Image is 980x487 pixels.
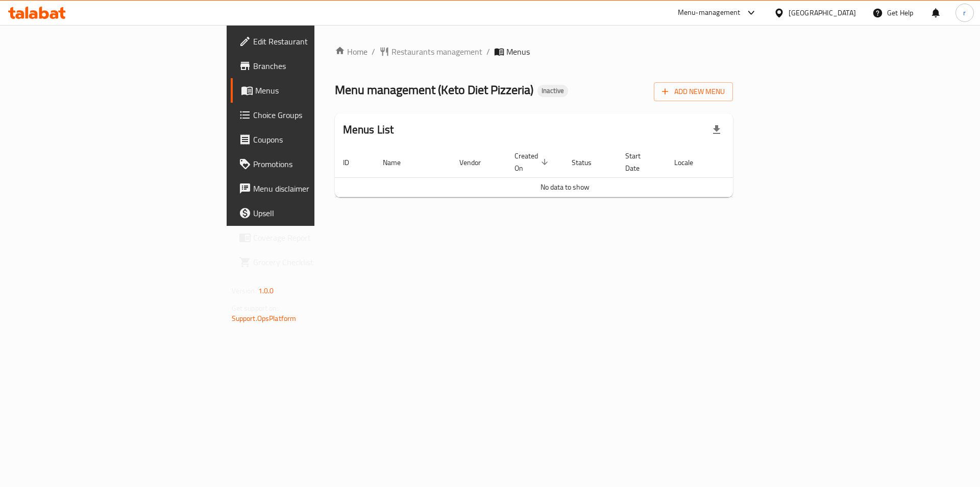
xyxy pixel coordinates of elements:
[343,156,362,169] span: ID
[335,45,733,58] nav: breadcrumb
[506,45,530,58] span: Menus
[379,45,482,58] a: Restaurants management
[383,156,414,169] span: Name
[231,29,390,54] a: Edit Restaurant
[253,109,382,121] span: Choice Groups
[704,118,729,142] div: Export file
[654,82,733,101] button: Add New Menu
[335,147,795,197] table: enhanced table
[678,7,741,19] div: Menu-management
[231,225,390,250] a: Coverage Report
[255,84,382,97] span: Menus
[486,45,490,58] li: /
[253,207,382,219] span: Upsell
[662,85,725,98] span: Add New Menu
[514,150,551,174] span: Created On
[253,35,382,48] span: Edit Restaurant
[231,103,390,127] a: Choice Groups
[231,201,390,225] a: Upsell
[253,158,382,170] span: Promotions
[963,7,966,18] span: r
[253,133,382,146] span: Coupons
[335,78,533,101] span: Menu management ( Keto Diet Pizzeria )
[232,302,279,315] span: Get support on:
[625,150,654,174] span: Start Date
[232,312,297,325] a: Support.OpsPlatform
[572,156,605,169] span: Status
[258,284,274,297] span: 1.0.0
[231,78,390,103] a: Menus
[253,60,382,72] span: Branches
[231,127,390,152] a: Coupons
[537,86,568,95] span: Inactive
[343,122,394,137] h2: Menus List
[232,284,257,297] span: Version:
[253,256,382,268] span: Grocery Checklist
[231,152,390,176] a: Promotions
[391,45,482,58] span: Restaurants management
[674,156,706,169] span: Locale
[231,54,390,78] a: Branches
[253,231,382,244] span: Coverage Report
[537,85,568,97] div: Inactive
[459,156,494,169] span: Vendor
[789,7,856,18] div: [GEOGRAPHIC_DATA]
[719,147,795,178] th: Actions
[231,176,390,201] a: Menu disclaimer
[541,180,590,194] span: No data to show
[253,182,382,195] span: Menu disclaimer
[231,250,390,274] a: Grocery Checklist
